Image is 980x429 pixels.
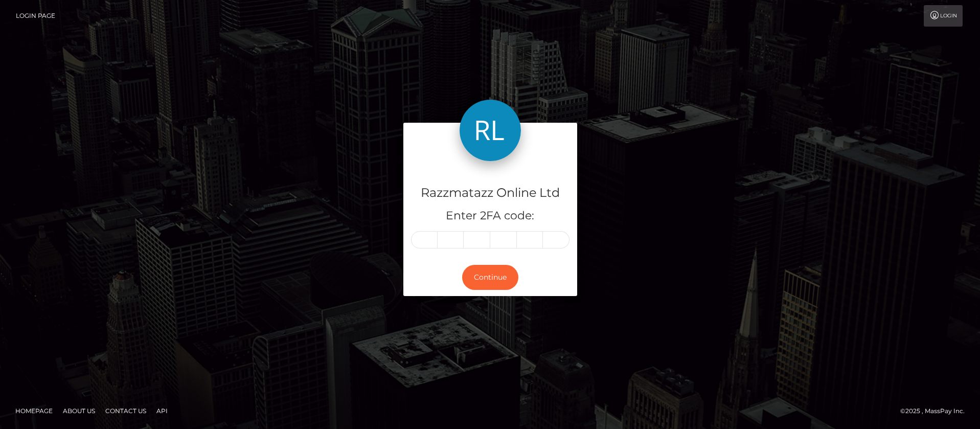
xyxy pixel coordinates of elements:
img: Razzmatazz Online Ltd [460,100,521,161]
a: API [152,403,172,419]
h5: Enter 2FA code: [411,208,569,224]
a: Homepage [11,403,57,419]
button: Continue [462,265,518,290]
a: Login Page [16,5,55,27]
a: Login [924,5,963,27]
a: Contact Us [101,403,150,419]
a: About Us [59,403,99,419]
h4: Razzmatazz Online Ltd [411,184,569,202]
div: © 2025 , MassPay Inc. [900,405,972,417]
